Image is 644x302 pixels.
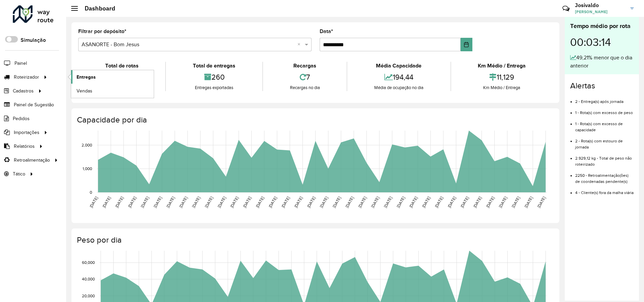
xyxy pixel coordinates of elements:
[453,62,551,70] div: Km Médio / Entrega
[570,22,634,31] div: Tempo médio por rota
[114,196,124,209] text: [DATE]
[575,93,634,105] li: 2 - Entrega(s) após jornada
[570,54,634,70] div: 49,21% menor que o dia anterior
[168,62,260,70] div: Total de entregas
[408,196,418,209] text: [DATE]
[453,70,551,84] div: 11,129
[575,167,634,185] li: 2250 - Retroalimentação(ões) de coordenadas pendente(s)
[78,5,115,12] h2: Dashboard
[14,101,54,108] span: Painel de Sugestão
[13,170,25,177] span: Tático
[166,196,175,209] text: [DATE]
[90,190,92,194] text: 0
[293,196,303,209] text: [DATE]
[89,196,98,209] text: [DATE]
[320,27,333,35] label: Data
[461,38,472,51] button: Choose Date
[575,116,634,133] li: 1 - Rota(s) com excesso de capacidade
[265,84,345,91] div: Recargas no dia
[575,133,634,150] li: 2 - Rota(s) com estouro de jornada
[191,196,201,209] text: [DATE]
[570,31,634,54] div: 00:03:14
[281,196,290,209] text: [DATE]
[168,84,260,91] div: Entregas exportadas
[575,2,625,8] h3: Josivaldo
[77,115,553,125] h4: Capacidade por dia
[217,196,227,209] text: [DATE]
[332,196,342,209] text: [DATE]
[242,196,252,209] text: [DATE]
[255,196,265,209] text: [DATE]
[536,196,546,209] text: [DATE]
[229,196,239,209] text: [DATE]
[434,196,444,209] text: [DATE]
[82,294,95,298] text: 20,000
[168,70,260,84] div: 260
[265,62,345,70] div: Recargas
[570,81,634,91] h4: Alertas
[14,143,35,150] span: Relatórios
[421,196,431,209] text: [DATE]
[511,196,521,209] text: [DATE]
[13,115,30,122] span: Pedidos
[383,196,393,209] text: [DATE]
[21,36,46,44] label: Simulação
[498,196,508,209] text: [DATE]
[575,9,625,15] span: [PERSON_NAME]
[575,185,634,196] li: 4 - Cliente(s) fora da malha viária
[396,196,405,209] text: [DATE]
[349,84,448,91] div: Média de ocupação no dia
[71,70,154,84] a: Entregas
[453,84,551,91] div: Km Médio / Entrega
[153,196,163,209] text: [DATE]
[82,260,95,265] text: 60,000
[357,196,367,209] text: [DATE]
[559,1,573,16] a: Contato Rápido
[127,196,137,209] text: [DATE]
[575,105,634,116] li: 1 - Rota(s) com excesso de peso
[101,196,111,209] text: [DATE]
[83,166,92,171] text: 1,000
[14,74,39,81] span: Roteirizador
[265,70,345,84] div: 7
[349,62,448,70] div: Média Capacidade
[77,74,96,81] span: Entregas
[140,196,150,209] text: [DATE]
[575,150,634,167] li: 2.929,12 kg - Total de peso não roteirizado
[80,62,164,70] div: Total de rotas
[14,60,27,67] span: Painel
[77,235,553,245] h4: Peso por dia
[77,87,92,94] span: Vendas
[472,196,482,209] text: [DATE]
[71,84,154,98] a: Vendas
[204,196,214,209] text: [DATE]
[345,196,354,209] text: [DATE]
[268,196,277,209] text: [DATE]
[485,196,495,209] text: [DATE]
[306,196,316,209] text: [DATE]
[524,196,533,209] text: [DATE]
[14,157,50,164] span: Retroalimentação
[82,143,92,147] text: 2,000
[349,70,448,84] div: 194,44
[14,129,39,136] span: Importações
[482,2,552,20] div: Críticas? Dúvidas? Elogios? Sugestões? Entre em contato conosco!
[82,277,95,281] text: 40,000
[370,196,380,209] text: [DATE]
[78,27,126,35] label: Filtrar por depósito
[297,40,303,49] span: Clear all
[319,196,329,209] text: [DATE]
[460,196,469,209] text: [DATE]
[13,87,34,94] span: Cadastros
[447,196,457,209] text: [DATE]
[178,196,188,209] text: [DATE]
